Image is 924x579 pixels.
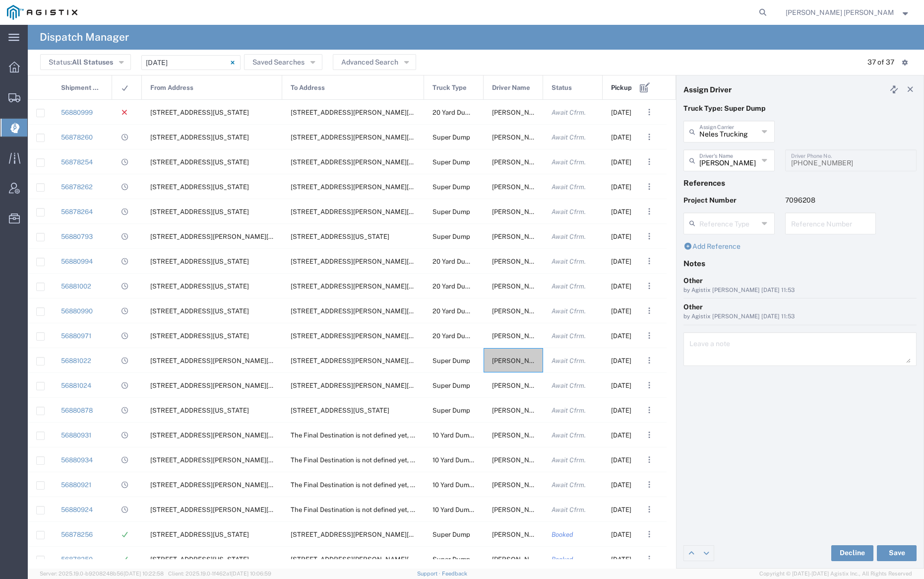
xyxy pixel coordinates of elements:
p: 7096208 [785,195,876,206]
span: 1601 Dixon Landing Rd, Milpitas, California, 95035, United States [291,134,443,141]
span: 910 Howell Mountain Rd, Angwin, California, United States [150,432,303,439]
span: 30001 Simpson Lane, Fort Bragg, California, United States [291,357,496,364]
span: Await Cfrm. [552,481,586,489]
span: Armando Figueroa [492,357,546,364]
span: . . . [648,305,650,317]
p: Truck Type: Super Dump [683,103,917,114]
span: 09/22/2025, 07:00 [611,481,650,489]
a: 56880971 [61,332,91,340]
span: Await Cfrm. [552,208,586,216]
h4: References [683,178,917,187]
span: 308 Stockton Ave, San Jose, California, 95126, United States [150,183,249,191]
a: 56878256 [61,531,93,538]
span: Super Dump [432,183,470,191]
span: 910 Howell Mountain Rd, Angwin, California, United States [150,456,303,464]
button: ... [642,329,656,343]
span: 09/22/2025, 07:00 [611,407,650,414]
button: ... [642,552,656,566]
span: 458 East Hill Rd, Willits, California, United States [150,357,356,364]
div: by Agistix [PERSON_NAME] [DATE] 11:53 [683,312,917,321]
button: ... [642,180,656,194]
span: Await Cfrm. [552,258,586,265]
span: . . . [648,206,650,217]
span: Troy Eisenhauer [492,456,546,464]
span: Await Cfrm. [552,432,586,439]
span: Manbir Singh [492,208,546,216]
a: 56878250 [61,556,93,563]
span: Driver Name [492,75,530,100]
span: . . . [648,479,650,491]
button: ... [642,403,656,417]
span: 1601 Dixon Landing Rd, Milpitas, California, 95035, United States [291,332,443,340]
span: Await Cfrm. [552,407,586,414]
span: Avtar Khinda [492,134,546,141]
span: 09/22/2025, 06:00 [611,208,650,216]
span: 09/22/2025, 07:00 [611,382,650,389]
span: 09/22/2025, 06:00 [611,283,650,290]
span: [DATE] 10:22:58 [123,571,164,577]
span: Super Dump [432,357,470,364]
span: 901 Bailey Rd, Pittsburg, California, 94565, United States [291,307,443,315]
span: . . . [648,528,650,540]
img: logo [7,5,77,20]
span: Anthony Andrews [492,109,546,116]
span: Robert Schiller [492,407,546,414]
span: 1601 Dixon Landing Rd, Milpitas, California, 95035, United States [291,531,443,538]
a: Add Reference [683,242,740,250]
span: Luis Cervantes [492,382,546,389]
button: ... [642,478,656,492]
span: . . . [648,156,650,168]
button: Saved Searches [244,54,322,70]
div: by Agistix [PERSON_NAME] [DATE] 11:53 [683,286,917,295]
span: 3600 Adobe Rd, Petaluma, California, 94954, United States [150,109,249,116]
span: . . . [648,230,650,242]
span: Client: 2025.19.0-1f462a1 [168,571,271,577]
span: 09/22/2025, 06:00 [611,109,650,116]
span: To Address [291,75,325,100]
button: [PERSON_NAME] [PERSON_NAME] [785,6,910,18]
span: Await Cfrm. [552,307,586,315]
span: . . . [648,355,650,366]
span: 910 Howell Mountain Rd, Angwin, California, United States [150,481,303,489]
span: 09/22/2025, 06:00 [611,183,650,191]
span: 09/22/2025, 06:00 [611,556,650,563]
h4: Notes [683,259,917,268]
h4: Dispatch Manager [40,25,129,50]
span: Booked [552,556,573,563]
span: Sukhvinder Singh [492,531,546,538]
a: Edit previous row [684,546,699,561]
span: 910 Howell Mountain Rd, Angwin, California, United States [150,506,303,513]
span: Await Cfrm. [552,332,586,340]
span: . . . [648,255,650,267]
button: ... [642,105,656,119]
span: 09/22/2025, 07:00 [611,456,650,464]
span: 20 Yard Dump Truck [432,332,493,340]
a: 56880999 [61,109,93,116]
a: 56880994 [61,258,93,265]
span: All Statuses [72,58,113,66]
span: Super Dump [432,208,470,216]
span: 1817 Grand Ave, San Rafael, California, United States [291,407,389,414]
a: 56880924 [61,506,93,513]
span: The Final Destination is not defined yet, Angwin, California, United States [291,456,586,464]
span: 20 Yard Dump Truck [432,307,493,315]
button: ... [642,453,656,467]
span: Await Cfrm. [552,506,586,513]
span: Super Dump [432,556,470,563]
span: Jagdish Mann [492,183,546,191]
button: Decline [831,545,873,561]
button: ... [642,205,656,218]
span: Sewa Singh [492,283,546,290]
span: Await Cfrm. [552,109,586,116]
span: 1601 Dixon Landing Rd, Milpitas, California, 95035, United States [291,208,443,216]
span: 09/22/2025, 07:00 [611,357,650,364]
span: Status [552,75,572,100]
button: ... [642,279,656,293]
span: Super Dump [432,233,470,240]
span: . . . [648,553,650,565]
span: . . . [648,106,650,118]
span: The Final Destination is not defined yet, Angwin, California, United States [291,506,586,513]
span: 308 Stockton Ave, San Jose, California, 95126, United States [150,556,249,563]
span: Server: 2025.19.0-b9208248b56 [40,571,164,577]
span: 10 Yard Dump Truck [432,456,492,464]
